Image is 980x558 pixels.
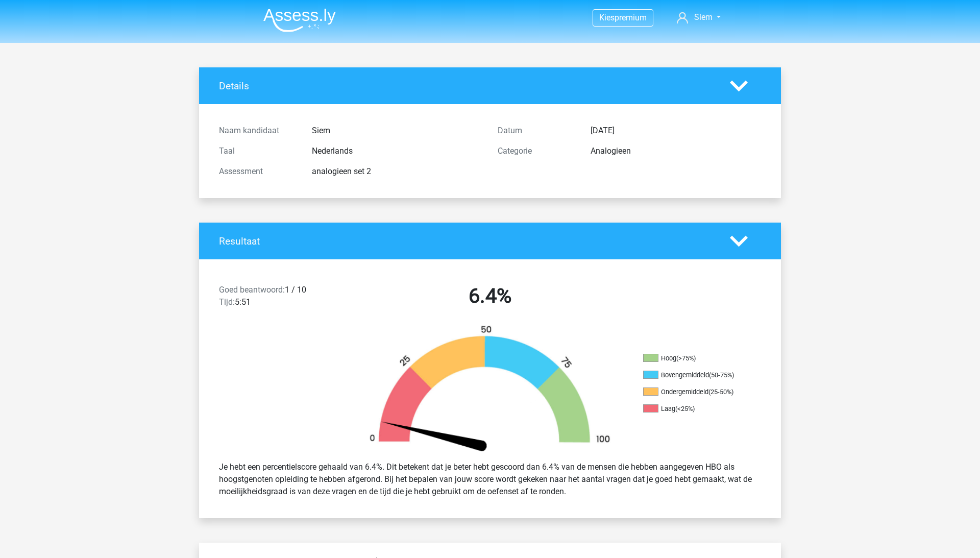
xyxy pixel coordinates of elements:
div: 1 / 10 5:51 [211,284,351,312]
span: Siem [694,12,713,22]
span: Goed beantwoord: [219,285,285,295]
div: (25-50%) [708,388,733,396]
h4: Details [219,80,715,92]
div: (>75%) [676,354,696,362]
li: Ondergemiddeld [643,387,745,397]
span: premium [615,13,647,22]
div: Je hebt een percentielscore gehaald van 6.4%. Dit betekent dat je beter hebt gescoord dan 6.4% va... [211,457,769,502]
span: Tijd: [219,297,235,307]
div: (50-75%) [709,371,734,379]
span: Kies [599,13,615,22]
li: Bovengemiddeld [643,371,745,380]
a: Kiespremium [593,11,653,25]
img: Assessly [263,8,336,32]
h4: Resultaat [219,235,715,247]
li: Hoog [643,354,745,363]
h2: 6.4% [358,284,622,308]
div: Categorie [490,145,583,157]
div: Naam kandidaat [211,125,304,137]
div: Assessment [211,165,304,178]
div: Taal [211,145,304,157]
div: Analogieen [583,145,769,157]
li: Laag [643,404,745,414]
div: Nederlands [304,145,490,157]
div: (<25%) [675,405,695,413]
div: Siem [304,125,490,137]
div: [DATE] [583,125,769,137]
div: analogieen set 2 [304,165,490,178]
div: Datum [490,125,583,137]
img: 6.dd18d0265657.png [352,325,628,453]
a: Siem [673,11,725,23]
